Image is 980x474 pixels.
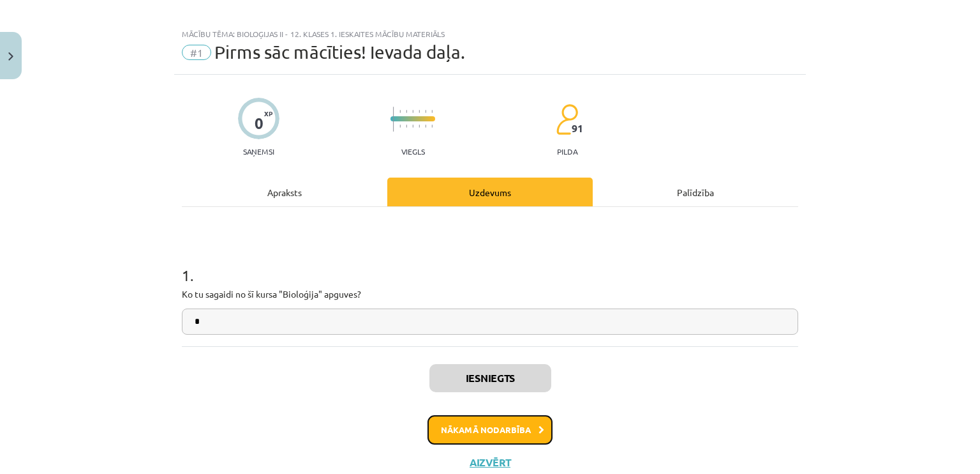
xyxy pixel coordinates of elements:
[593,178,798,206] div: Palīdzība
[393,107,394,132] img: icon-long-line-d9ea69661e0d244f92f715978eff75569469978d946b2353a9bb055b3ed8787d.svg
[182,178,387,206] div: Apraksts
[425,110,426,113] img: icon-short-line-57e1e144782c952c97e751825c79c345078a6d821885a25fce030b3d8c18986b.svg
[182,287,798,301] p: Ko tu sagaidi no šī kursa "Bioloģija" apguves?
[214,42,465,63] span: Pirms sāc mācīties! Ievada daļa.
[8,52,13,61] img: icon-close-lesson-0947bae3869378f0d4975bcd49f059093ad1ed9edebbc8119c70593378902aed.svg
[431,125,433,128] img: icon-short-line-57e1e144782c952c97e751825c79c345078a6d821885a25fce030b3d8c18986b.svg
[429,364,551,392] button: Iesniegts
[182,244,798,284] h1: 1 .
[557,147,577,156] p: pilda
[255,114,264,132] div: 0
[466,456,514,469] button: Aizvērt
[182,45,211,60] span: #1
[264,110,272,117] span: XP
[401,147,425,156] p: Viegls
[419,110,420,113] img: icon-short-line-57e1e144782c952c97e751825c79c345078a6d821885a25fce030b3d8c18986b.svg
[399,110,401,113] img: icon-short-line-57e1e144782c952c97e751825c79c345078a6d821885a25fce030b3d8c18986b.svg
[572,123,583,134] span: 91
[556,103,578,135] img: students-c634bb4e5e11cddfef0936a35e636f08e4e9abd3cc4e673bd6f9a4125e45ecb1.svg
[412,110,413,113] img: icon-short-line-57e1e144782c952c97e751825c79c345078a6d821885a25fce030b3d8c18986b.svg
[406,125,407,128] img: icon-short-line-57e1e144782c952c97e751825c79c345078a6d821885a25fce030b3d8c18986b.svg
[431,110,433,113] img: icon-short-line-57e1e144782c952c97e751825c79c345078a6d821885a25fce030b3d8c18986b.svg
[182,29,798,38] div: Mācību tēma: Bioloģijas ii - 12. klases 1. ieskaites mācību materiāls
[238,147,279,156] p: Saņemsi
[387,178,593,206] div: Uzdevums
[425,125,426,128] img: icon-short-line-57e1e144782c952c97e751825c79c345078a6d821885a25fce030b3d8c18986b.svg
[412,125,413,128] img: icon-short-line-57e1e144782c952c97e751825c79c345078a6d821885a25fce030b3d8c18986b.svg
[419,125,420,128] img: icon-short-line-57e1e144782c952c97e751825c79c345078a6d821885a25fce030b3d8c18986b.svg
[427,415,553,445] button: Nākamā nodarbība
[399,125,401,128] img: icon-short-line-57e1e144782c952c97e751825c79c345078a6d821885a25fce030b3d8c18986b.svg
[406,110,407,113] img: icon-short-line-57e1e144782c952c97e751825c79c345078a6d821885a25fce030b3d8c18986b.svg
